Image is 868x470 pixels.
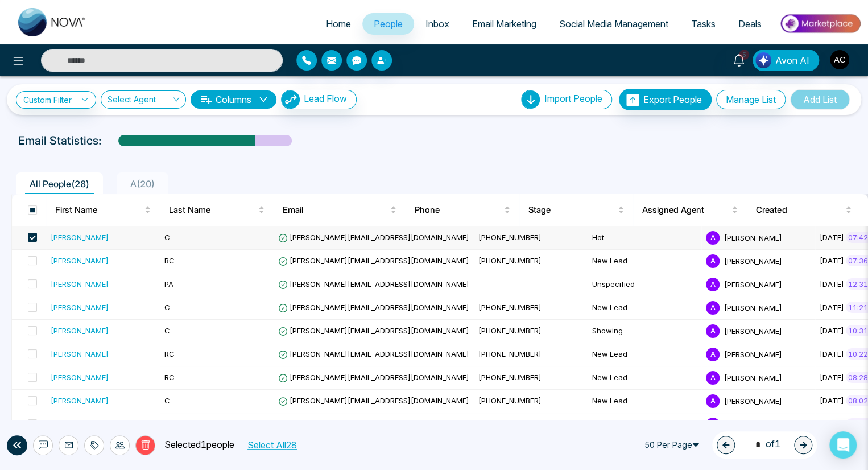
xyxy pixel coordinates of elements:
[478,256,542,265] span: [PHONE_NUMBER]
[282,90,300,109] img: Lead Flow
[415,203,502,217] span: Phone
[725,50,753,69] a: 5
[820,303,844,312] span: [DATE]
[820,256,844,265] span: [DATE]
[724,233,782,242] span: [PERSON_NAME]
[374,18,403,30] span: People
[51,418,109,430] div: [PERSON_NAME]
[274,194,406,226] th: Email
[548,13,680,35] a: Social Media Management
[820,326,844,335] span: [DATE]
[727,13,773,35] a: Deals
[326,18,351,30] span: Home
[55,203,142,217] span: First Name
[544,93,602,104] span: Import People
[126,178,159,189] span: A ( 20 )
[642,203,729,217] span: Assigned Agent
[18,132,101,149] p: Email Statistics:
[191,90,276,109] button: Columnsdown
[706,301,720,315] span: A
[559,18,668,30] span: Social Media Management
[51,255,109,266] div: [PERSON_NAME]
[829,431,857,459] div: Open Intercom Messenger
[519,194,633,226] th: Stage
[160,194,274,226] th: Last Name
[755,52,771,68] img: Lead Flow
[51,278,109,290] div: [PERSON_NAME]
[164,326,170,335] span: C
[588,343,701,366] td: New Lead
[706,394,720,408] span: A
[478,373,542,382] span: [PHONE_NUMBER]
[747,194,861,226] th: Created
[164,303,170,312] span: C
[724,373,782,382] span: [PERSON_NAME]
[706,371,720,385] span: A
[406,194,519,226] th: Phone
[724,396,782,405] span: [PERSON_NAME]
[169,203,256,217] span: Last Name
[706,278,720,291] span: A
[588,366,701,390] td: New Lead
[706,418,720,431] span: A
[414,13,461,35] a: Inbox
[830,50,849,69] img: User Avatar
[643,94,702,105] span: Export People
[472,18,536,30] span: Email Marketing
[588,320,701,343] td: Showing
[478,233,542,242] span: [PHONE_NUMBER]
[46,194,160,226] th: First Name
[164,396,170,405] span: C
[51,232,109,243] div: [PERSON_NAME]
[820,349,844,358] span: [DATE]
[278,256,469,265] span: [PERSON_NAME][EMAIL_ADDRESS][DOMAIN_NAME]
[753,50,819,71] button: Avon AI
[639,436,708,454] span: 50 Per Page
[478,326,542,335] span: [PHONE_NUMBER]
[281,90,357,109] button: Lead Flow
[278,396,469,405] span: [PERSON_NAME][EMAIL_ADDRESS][DOMAIN_NAME]
[278,349,469,358] span: [PERSON_NAME][EMAIL_ADDRESS][DOMAIN_NAME]
[51,372,109,383] div: [PERSON_NAME]
[461,13,548,35] a: Email Marketing
[706,324,720,338] span: A
[724,256,782,265] span: [PERSON_NAME]
[738,18,762,30] span: Deals
[528,203,615,217] span: Stage
[155,438,234,452] p: Selected 1 people
[749,437,780,452] span: of 1
[588,413,701,436] td: New Lead
[820,233,844,242] span: [DATE]
[820,396,844,405] span: [DATE]
[680,13,727,35] a: Tasks
[739,50,749,60] span: 5
[588,390,701,413] td: New Lead
[691,18,716,30] span: Tasks
[278,303,469,312] span: [PERSON_NAME][EMAIL_ADDRESS][DOMAIN_NAME]
[633,194,747,226] th: Assigned Agent
[164,233,170,242] span: C
[478,303,542,312] span: [PHONE_NUMBER]
[716,90,786,109] button: Manage List
[724,326,782,335] span: [PERSON_NAME]
[820,373,844,382] span: [DATE]
[724,349,782,358] span: [PERSON_NAME]
[278,233,469,242] span: [PERSON_NAME][EMAIL_ADDRESS][DOMAIN_NAME]
[51,395,109,406] div: [PERSON_NAME]
[283,203,388,217] span: Email
[619,89,712,110] button: Export People
[724,303,782,312] span: [PERSON_NAME]
[706,231,720,245] span: A
[51,348,109,360] div: [PERSON_NAME]
[706,254,720,268] span: A
[315,13,362,35] a: Home
[724,279,782,288] span: [PERSON_NAME]
[259,95,268,104] span: down
[820,279,844,288] span: [DATE]
[362,13,414,35] a: People
[243,438,300,452] button: Select All28
[588,250,701,273] td: New Lead
[16,91,96,109] a: Custom Filter
[706,348,720,361] span: A
[276,90,357,109] a: Lead FlowLead Flow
